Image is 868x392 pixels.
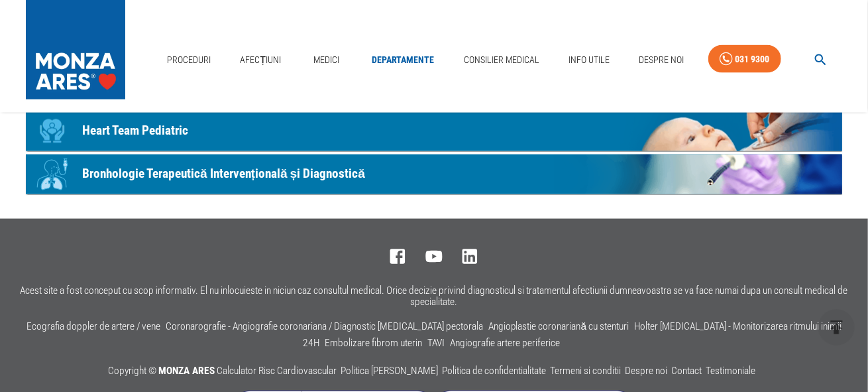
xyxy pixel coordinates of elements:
[443,365,547,377] a: Politica de confidentialitate
[162,46,216,74] a: Proceduri
[633,46,689,74] a: Despre Noi
[706,365,756,377] a: Testimoniale
[563,46,615,74] a: Info Utile
[27,320,160,332] a: Ecografia doppler de artere / vene
[235,46,287,74] a: Afecțiuni
[16,285,852,308] p: Acest site a fost conceput cu scop informativ. El nu inlocuieste in niciun caz consultul medical....
[366,46,440,74] a: Departamente
[303,320,841,350] a: Holter [MEDICAL_DATA] - Monitorizarea ritmului inimii 24H
[109,363,760,381] p: Copyright ©
[672,365,702,377] a: Contact
[708,45,781,74] a: 031 9300
[818,309,855,346] button: delete
[32,155,72,194] div: Icon
[488,320,629,332] a: Angioplastie coronariană cu stenturi
[305,46,347,74] a: Medici
[217,365,337,377] a: Calculator Risc Cardiovascular
[82,121,188,141] p: Heart Team Pediatric
[427,338,445,350] a: TAVI
[26,111,842,151] a: IconHeart Team Pediatric
[166,320,483,332] a: Coronarografie - Angiografie coronariana / Diagnostic [MEDICAL_DATA] pectorala
[551,365,622,377] a: Termeni si conditii
[32,111,72,151] div: Icon
[450,338,560,350] a: Angiografie artere periferice
[735,51,770,68] div: 031 9300
[341,365,439,377] a: Politica [PERSON_NAME]
[82,164,365,184] p: Bronhologie Terapeutică Intervențională și Diagnostică
[26,155,842,194] a: IconBronhologie Terapeutică Intervențională și Diagnostică
[625,365,668,377] a: Despre noi
[325,338,422,350] a: Embolizare fibrom uterin
[159,365,215,377] span: MONZA ARES
[459,46,545,74] a: Consilier Medical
